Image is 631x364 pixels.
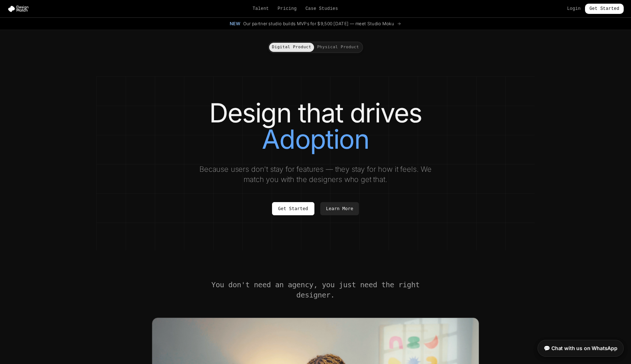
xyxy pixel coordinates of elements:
[314,43,362,52] button: Physical Product
[210,280,421,300] h2: You don't need an agency, you just need the right designer.
[230,21,240,27] span: New
[262,126,369,152] span: Adoption
[320,202,359,215] a: Learn More
[567,6,581,12] a: Login
[243,21,394,27] span: Our partner studio builds MVPs for $9,500 [DATE] — meet Studio Moku
[305,6,338,12] a: Case Studies
[538,340,624,357] a: 💬 Chat with us on WhatsApp
[7,5,32,12] img: Design Match
[269,43,314,52] button: Digital Product
[585,4,624,14] a: Get Started
[253,6,269,12] a: Talent
[278,6,297,12] a: Pricing
[193,164,438,185] p: Because users don't stay for features — they stay for how it feels. We match you with the designe...
[111,100,520,152] h1: Design that drives
[272,202,314,215] a: Get Started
